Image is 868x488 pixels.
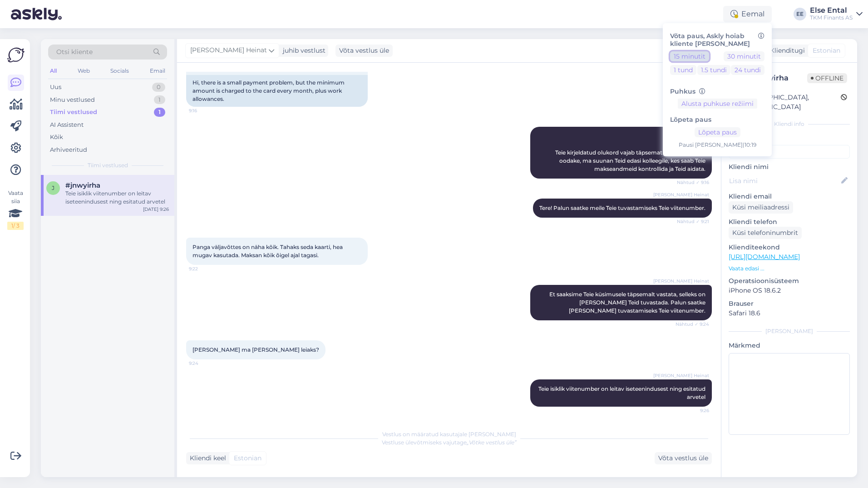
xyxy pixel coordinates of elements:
[653,191,709,198] span: [PERSON_NAME] Heinat
[729,192,850,201] p: Kliendi email
[50,120,84,129] div: AI Assistent
[695,127,740,137] button: Lõpeta paus
[729,227,802,239] div: Küsi telefoninumbrit
[729,134,850,143] p: Kliendi tag'id
[279,46,325,55] div: juhib vestlust
[189,360,223,367] span: 9:24
[729,276,850,286] p: Operatsioonisüsteem
[729,309,850,318] p: Safari 18.6
[675,321,709,328] span: Nähtud ✓ 9:24
[729,286,850,295] p: iPhone OS 18.6.2
[813,46,840,55] span: Estonian
[382,431,516,438] span: Vestlus on määratud kasutajale [PERSON_NAME]
[729,162,850,172] p: Kliendi nimi
[143,206,169,213] div: [DATE] 9:26
[670,116,764,124] h6: Lõpeta paus
[723,6,772,22] div: Eemal
[670,32,764,48] h6: Võta paus, Askly hoiab kliente [PERSON_NAME]
[335,45,393,57] div: Võta vestlus üle
[467,439,517,446] i: „Võtke vestlus üle”
[731,65,764,75] button: 24 tundi
[670,88,764,95] h6: Puhkus
[538,385,707,400] span: Teie isiklik viitenumber on leitav iseteenindusest ning esitatud arvetel
[729,264,850,273] p: Vaata edasi ...
[653,278,709,284] span: [PERSON_NAME] Heinat
[50,133,63,142] div: Kõik
[675,218,709,225] span: Nähtud ✓ 9:21
[186,75,368,107] div: Hi, there is a small payment problem, but the minimum amount is charged to the card every month, ...
[192,244,344,259] span: Panga väljavõttes on näha kõik. Tahaks seda kaarti, hea mugav kasutada. Maksan kõik õigel ajal ta...
[7,189,24,230] div: Vaata siia
[729,217,850,227] p: Kliendi telefon
[810,14,853,21] div: TKM Finants AS
[729,253,800,261] a: [URL][DOMAIN_NAME]
[724,51,764,61] button: 30 minutit
[152,83,165,92] div: 0
[653,372,709,379] span: [PERSON_NAME] Heinat
[810,7,853,14] div: Else Ental
[670,141,764,149] div: Pausi [PERSON_NAME] | 10:19
[729,120,850,128] div: Kliendi info
[186,453,226,463] div: Kliendi keel
[234,453,261,463] span: Estonian
[731,93,841,112] div: [GEOGRAPHIC_DATA], [GEOGRAPHIC_DATA]
[555,133,707,172] span: Tere! Teie kirjeldatud olukord vajab täpsemat uurimist. Palun oodake, ma suunan Teid edasi kollee...
[52,184,54,191] span: j
[50,95,95,105] div: Minu vestlused
[50,83,61,92] div: Uus
[729,176,839,186] input: Lisa nimi
[108,65,131,77] div: Socials
[670,65,696,75] button: 1 tund
[794,8,806,20] div: EE
[65,189,169,206] div: Teie isiklik viitenumber on leitav iseteenindusest ning esitatud arvetel
[750,73,807,84] div: # jnwyirha
[539,204,705,211] span: Tere! Palun saatke meile Teie tuvastamiseks Teie viitenumber.
[189,265,223,272] span: 9:22
[675,407,709,414] span: 9:26
[697,65,730,75] button: 1.5 tundi
[729,341,850,350] p: Märkmed
[729,327,850,335] div: [PERSON_NAME]
[382,439,517,446] span: Vestluse ülevõtmiseks vajutage
[189,107,223,114] span: 9:16
[50,108,97,117] div: Tiimi vestlused
[7,46,25,64] img: Askly Logo
[675,179,709,186] span: Nähtud ✓ 9:16
[76,65,92,77] div: Web
[729,243,850,252] p: Klienditeekond
[192,346,319,353] span: [PERSON_NAME] ma [PERSON_NAME] leiaks?
[729,299,850,309] p: Brauser
[729,145,850,159] input: Lisa tag
[190,45,267,55] span: [PERSON_NAME] Heinat
[148,65,167,77] div: Email
[807,73,847,83] span: Offline
[655,452,712,464] div: Võta vestlus üle
[670,51,709,61] button: 15 minutit
[50,145,87,154] div: Arhiveeritud
[549,291,707,314] span: Et saaksime Teie küsimusele täpsemalt vastata, selleks on [PERSON_NAME] Teid tuvastada. Palun saa...
[678,99,757,109] button: Alusta puhkuse režiimi
[810,7,863,21] a: Else EntalTKM Finants AS
[56,47,93,57] span: Otsi kliente
[48,65,59,77] div: All
[154,95,165,105] div: 1
[766,46,805,55] div: Klienditugi
[7,222,24,230] div: 1 / 3
[154,108,165,117] div: 1
[88,161,128,169] span: Tiimi vestlused
[729,201,793,214] div: Küsi meiliaadressi
[65,181,100,189] span: #jnwyirha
